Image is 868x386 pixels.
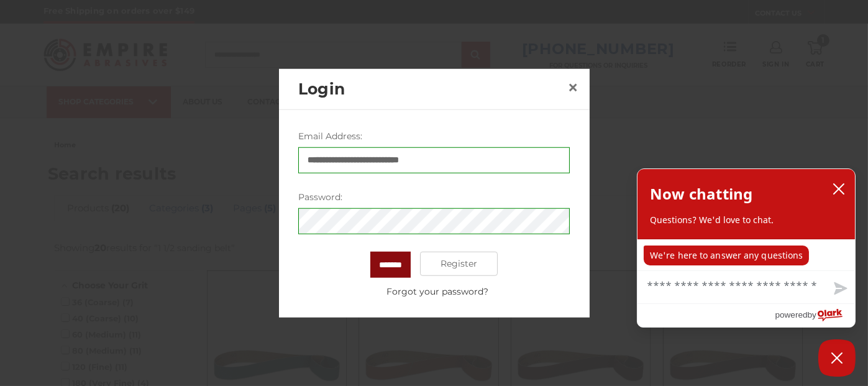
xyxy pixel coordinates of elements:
[420,251,498,276] a: Register
[567,75,578,99] span: ×
[824,275,855,303] button: Send message
[298,190,570,203] label: Password:
[644,246,809,265] p: We're here to answer any questions
[808,307,816,323] span: by
[650,214,843,226] p: Questions? We'd love to chat.
[298,77,563,101] h2: Login
[305,285,570,298] a: Forgot your password?
[637,239,855,270] div: chat
[775,304,855,327] a: Powered by Olark
[775,307,807,323] span: powered
[650,182,752,206] h2: Now chatting
[818,339,856,377] button: Close Chatbox
[829,180,849,198] button: close chatbox
[298,129,570,142] label: Email Address:
[563,78,583,98] a: Close
[637,168,856,328] div: olark chatbox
